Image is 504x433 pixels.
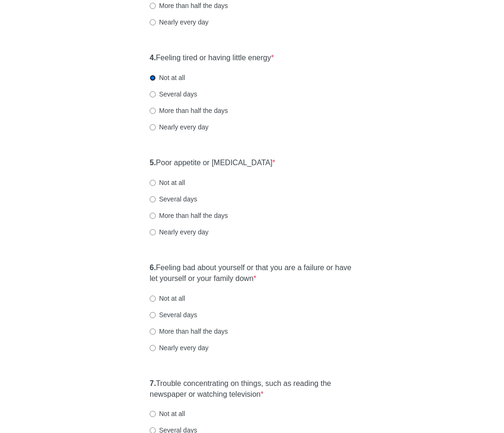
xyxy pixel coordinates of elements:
input: Not at all [150,296,156,302]
strong: 4. [150,54,156,62]
input: Not at all [150,411,156,417]
input: Not at all [150,180,156,186]
label: More than half the days [150,106,228,115]
label: Several days [150,194,197,204]
label: Nearly every day [150,227,208,237]
strong: 6. [150,264,156,272]
input: Nearly every day [150,229,156,235]
label: Trouble concentrating on things, such as reading the newspaper or watching television [150,378,354,400]
label: More than half the days [150,211,228,220]
label: Not at all [150,409,185,418]
label: Not at all [150,178,185,187]
label: Feeling tired or having little energy [150,53,274,64]
label: Not at all [150,294,185,303]
label: Poor appetite or [MEDICAL_DATA] [150,158,275,168]
input: More than half the days [150,3,156,9]
input: Nearly every day [150,124,156,130]
input: Not at all [150,75,156,81]
input: Several days [150,196,156,202]
input: Nearly every day [150,19,156,25]
label: Several days [150,89,197,99]
input: Several days [150,312,156,318]
input: More than half the days [150,108,156,114]
input: More than half the days [150,329,156,335]
label: Several days [150,310,197,320]
label: Feeling bad about yourself or that you are a failure or have let yourself or your family down [150,263,354,284]
label: Nearly every day [150,17,208,27]
strong: 7. [150,379,156,387]
label: Nearly every day [150,343,208,353]
label: Not at all [150,73,185,82]
label: More than half the days [150,327,228,336]
label: More than half the days [150,1,228,10]
input: More than half the days [150,213,156,219]
strong: 5. [150,159,156,167]
input: Several days [150,91,156,97]
label: Nearly every day [150,122,208,132]
input: Nearly every day [150,345,156,351]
